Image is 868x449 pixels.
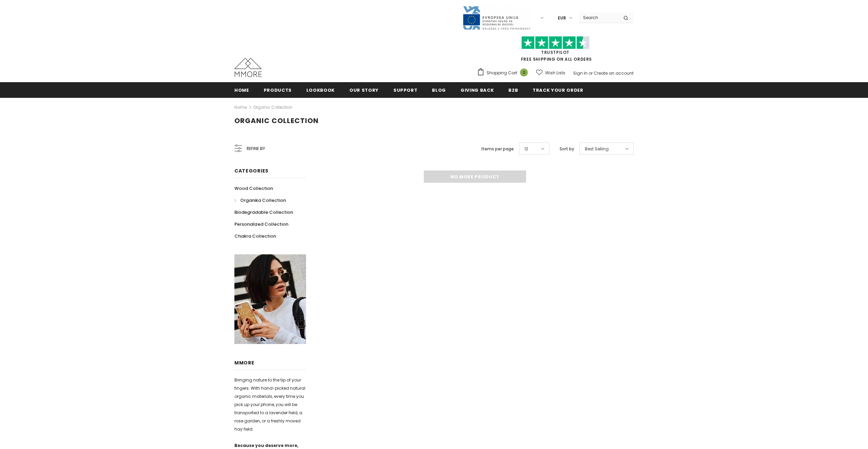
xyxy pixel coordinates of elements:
img: MMORE Cases [234,58,262,77]
a: Home [234,103,247,111]
span: MMORE [234,359,255,366]
span: 12 [524,146,528,152]
span: or [589,70,593,76]
span: Lookbook [306,87,335,93]
span: Categories [234,167,269,174]
span: FREE SHIPPING ON ALL ORDERS [477,39,634,62]
a: Personalized Collection [234,218,288,230]
a: Wood Collection [234,182,273,194]
a: Shopping Cart 0 [477,68,531,78]
a: support [393,82,418,98]
label: Sort by [560,146,574,152]
span: Best Selling [585,146,609,152]
span: Refine by [247,145,265,152]
span: Organika Collection [240,197,286,204]
span: Biodegradable Collection [234,209,293,215]
span: Home [234,87,249,93]
span: Products [264,87,292,93]
a: Our Story [349,82,379,98]
a: Chakra Collection [234,230,276,242]
a: Sign In [573,70,588,76]
a: Organika Collection [234,194,286,206]
a: Products [264,82,292,98]
a: B2B [508,82,518,98]
span: Giving back [461,87,494,93]
a: Wish Lists [536,67,565,79]
img: Trust Pilot Stars [521,36,590,49]
span: 0 [520,69,528,76]
a: Biodegradable Collection [234,206,293,218]
span: Our Story [349,87,379,93]
span: Organic Collection [234,116,319,125]
a: Track your order [533,82,583,98]
span: support [393,87,418,93]
a: Javni Razpis [462,15,531,20]
input: Search Site [579,13,618,23]
a: Lookbook [306,82,335,98]
a: Create an account [594,70,634,76]
span: Chakra Collection [234,233,276,239]
span: Wood Collection [234,185,273,192]
span: Track your order [533,87,583,93]
span: Shopping Cart [487,70,517,76]
p: Bringing nature to the tip of your fingers. With hand-picked natural organic materials, every tim... [234,376,306,433]
a: Trustpilot [541,49,569,55]
a: Giving back [461,82,494,98]
span: Blog [432,87,446,93]
span: EUR [558,15,566,21]
span: B2B [508,87,518,93]
a: Home [234,82,249,98]
span: Wish Lists [545,70,565,76]
span: Personalized Collection [234,221,288,227]
img: Javni Razpis [462,5,531,30]
a: Blog [432,82,446,98]
label: Items per page [481,146,514,152]
a: Organic Collection [253,104,292,110]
